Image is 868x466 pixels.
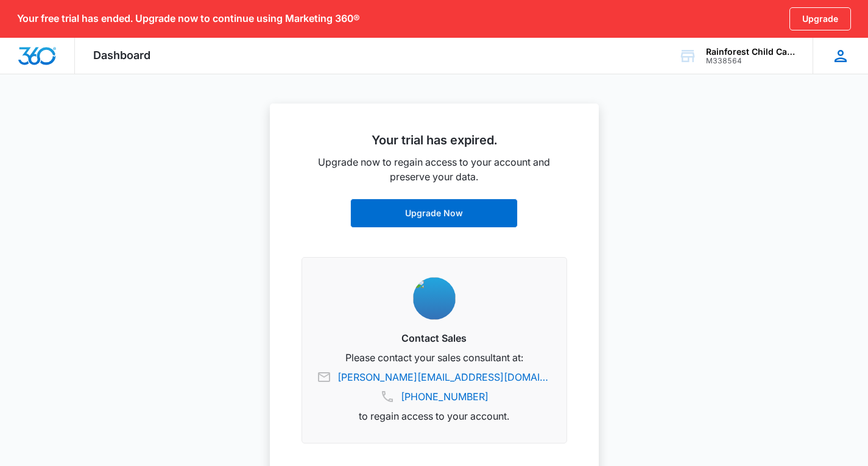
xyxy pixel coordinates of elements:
h2: Your trial has expired. [302,133,567,147]
a: [PERSON_NAME][EMAIL_ADDRESS][DOMAIN_NAME] [337,370,552,384]
span: Dashboard [93,49,150,62]
p: Upgrade now to regain access to your account and preserve your data. [302,155,567,184]
div: account id [706,57,795,65]
div: account name [706,47,795,57]
p: Your free trial has ended. Upgrade now to continue using Marketing 360® [17,13,360,24]
p: Please contact your sales consultant at: to regain access to your account. [317,350,552,423]
h3: Contact Sales [317,331,552,345]
a: Upgrade [789,7,851,30]
a: Upgrade Now [350,199,518,228]
a: [PHONE_NUMBER] [401,389,489,404]
div: Dashboard [75,38,169,74]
